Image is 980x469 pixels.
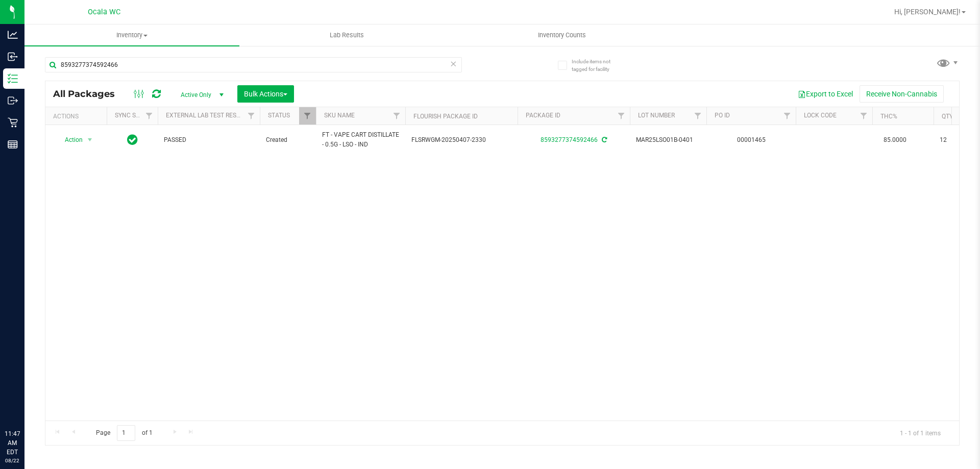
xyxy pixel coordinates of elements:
a: Lock Code [804,112,837,119]
a: Status [268,112,290,119]
span: Bulk Actions [244,90,287,98]
span: PASSED [164,135,254,145]
span: Inventory Counts [524,31,600,40]
span: Include items not tagged for facility [572,58,623,73]
span: 1 - 1 of 1 items [892,425,949,440]
a: Filter [779,107,796,125]
a: Lot Number [638,112,675,119]
inline-svg: Analytics [8,30,18,40]
inline-svg: Retail [8,117,18,128]
a: Inventory [24,24,239,46]
a: Package ID [526,112,560,119]
span: Lab Results [316,31,378,40]
a: 00001465 [737,136,766,143]
inline-svg: Inventory [8,73,18,84]
a: 8593277374592466 [541,136,598,143]
span: select [84,133,96,147]
p: 11:47 AM EDT [5,429,20,457]
span: Ocala WC [88,8,120,16]
a: Sync Status [115,112,154,119]
span: Page of 1 [87,425,161,441]
span: FT - VAPE CART DISTILLATE - 0.5G - LSO - IND [322,130,399,150]
input: Search Package ID, Item Name, SKU, Lot or Part Number... [45,57,462,72]
span: Created [266,135,310,145]
span: Inventory [24,31,239,40]
a: Filter [690,107,706,125]
inline-svg: Outbound [8,95,18,106]
a: Filter [299,107,316,125]
a: Filter [141,107,158,125]
span: Hi, [PERSON_NAME]! [894,8,961,16]
span: 12 [940,135,978,145]
button: Export to Excel [791,85,860,103]
a: External Lab Test Result [166,112,246,119]
a: Flourish Package ID [413,113,478,120]
span: FLSRWGM-20250407-2330 [411,135,511,145]
inline-svg: Reports [8,139,18,150]
span: Action [56,133,83,147]
a: Lab Results [239,24,454,46]
a: Inventory Counts [454,24,669,46]
a: SKU Name [324,112,355,119]
div: Actions [53,113,103,120]
span: In Sync [127,133,138,147]
a: Filter [613,107,630,125]
a: Filter [243,107,260,125]
button: Receive Non-Cannabis [860,85,944,103]
span: Sync from Compliance System [600,136,607,143]
span: Clear [450,57,457,70]
a: THC% [880,113,897,120]
span: All Packages [53,88,125,100]
span: 85.0000 [878,133,912,147]
inline-svg: Inbound [8,52,18,62]
input: 1 [117,425,135,441]
a: Qty [942,113,953,120]
button: Bulk Actions [237,85,294,103]
iframe: Resource center [10,387,41,418]
a: Filter [855,107,872,125]
p: 08/22 [5,457,20,464]
a: Filter [388,107,405,125]
span: MAR25LSO01B-0401 [636,135,700,145]
a: PO ID [715,112,730,119]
